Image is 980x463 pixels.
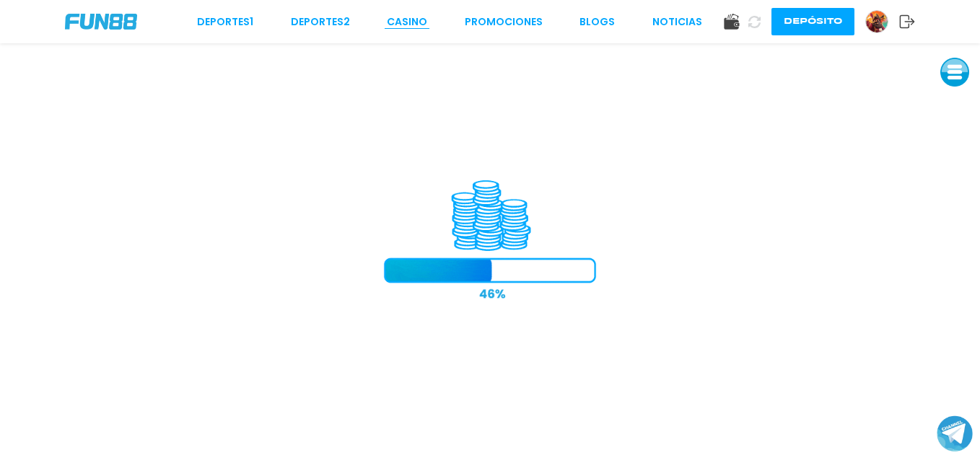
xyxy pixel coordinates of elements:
button: Join telegram channel [937,415,973,452]
a: NOTICIAS [652,14,702,30]
a: CASINO [387,14,427,30]
a: Promociones [465,14,543,30]
a: BLOGS [579,14,615,30]
img: Company Logo [65,14,137,30]
a: Deportes2 [291,14,350,30]
a: Deportes1 [197,14,253,30]
img: Avatar [866,11,888,32]
button: Depósito [771,8,854,35]
a: Avatar [865,10,899,33]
